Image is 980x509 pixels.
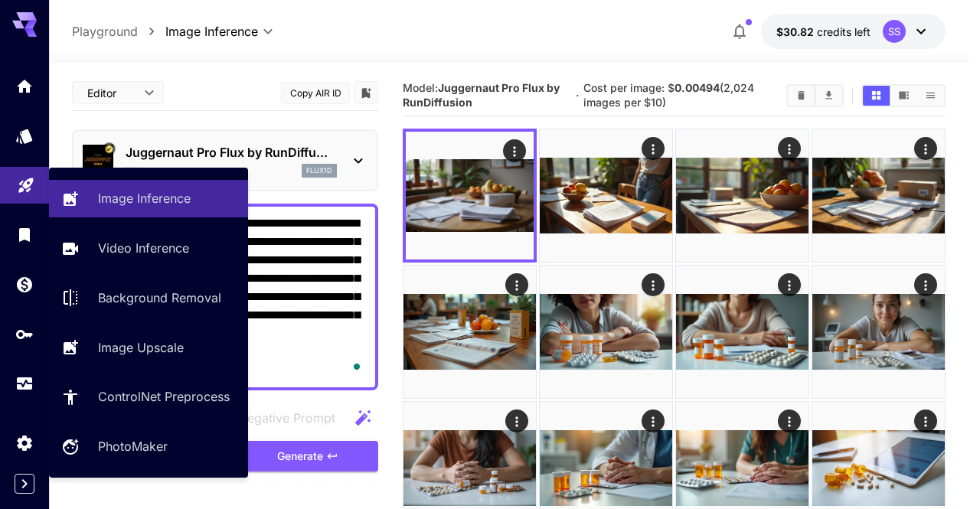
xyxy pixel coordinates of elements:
[812,129,945,262] img: 2Q==
[15,474,34,494] button: Expand sidebar
[540,266,672,398] img: 9k=
[15,126,34,145] div: Models
[676,266,808,398] img: 2Q==
[49,428,248,465] a: PhotoMaker
[863,86,890,106] button: Show images in grid view
[914,137,937,160] div: Actions
[778,273,801,296] div: Actions
[126,165,144,176] p: 1.0.0
[403,266,536,398] img: 2Q==
[49,328,248,366] a: Image Upscale
[152,89,165,101] img: tab_keywords_by_traffic_grey.svg
[917,86,944,106] button: Show images in list view
[126,143,337,162] p: Juggernaut Pro Flux by RunDiffu...
[15,220,34,240] div: Library
[676,129,808,262] img: Z
[642,273,665,296] div: Actions
[169,90,258,100] div: Keywords by Traffic
[761,14,946,49] button: $30.81646
[24,40,37,52] img: website_grey.svg
[98,239,189,257] p: Video Inference
[24,24,37,37] img: logo_orange.svg
[15,374,34,393] div: Usage
[815,86,842,106] button: Download All
[914,273,937,296] div: Actions
[238,409,335,427] span: Negative Prompt
[786,84,844,107] div: Clear ImagesDownload All
[58,90,137,100] div: Domain Overview
[883,20,906,43] div: SS
[277,447,323,466] span: Generate
[15,275,34,294] div: Wallet
[43,24,75,37] div: v 4.0.25
[675,81,720,94] b: 0.00494
[98,437,168,455] p: PhotoMaker
[812,266,945,398] img: Z
[41,89,54,101] img: tab_domain_overview_orange.svg
[817,25,871,38] span: credits left
[583,81,754,109] span: Cost per image: $ (2,024 images per $10)
[15,433,34,452] div: Settings
[406,132,534,259] img: 9k=
[15,325,34,344] div: API Keys
[87,85,135,101] span: Editor
[49,279,248,317] a: Background Removal
[98,289,221,307] p: Background Removal
[861,84,946,107] div: Show images in grid viewShow images in video viewShow images in list view
[403,81,560,109] b: Juggernaut Pro Flux by RunDiffusion
[403,81,560,109] span: Model:
[17,171,35,190] div: Playground
[49,180,248,217] a: Image Inference
[776,24,871,40] div: $30.81646
[540,129,672,262] img: 9k=
[788,86,815,106] button: Clear Images
[165,22,258,41] span: Image Inference
[642,137,665,160] div: Actions
[98,387,230,406] p: ControlNet Preprocess
[778,137,801,160] div: Actions
[503,139,526,162] div: Actions
[98,189,191,207] p: Image Inference
[914,409,937,432] div: Actions
[103,143,115,155] button: Certified Model – Vetted for best performance and includes a commercial license.
[776,25,817,38] span: $30.82
[72,22,138,41] p: Playground
[778,409,801,432] div: Actions
[642,409,665,432] div: Actions
[49,230,248,267] a: Video Inference
[207,408,348,427] span: Negative prompts are not compatible with the selected model.
[890,86,917,106] button: Show images in video view
[40,40,109,52] div: Domain: [URL]
[15,77,34,96] div: Home
[576,86,580,105] p: ·
[281,82,350,104] button: Copy AIR ID
[505,273,528,296] div: Actions
[49,378,248,416] a: ControlNet Preprocess
[505,409,528,432] div: Actions
[306,165,332,176] p: flux1d
[98,338,184,357] p: Image Upscale
[359,83,373,102] button: Add to library
[72,22,165,41] nav: breadcrumb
